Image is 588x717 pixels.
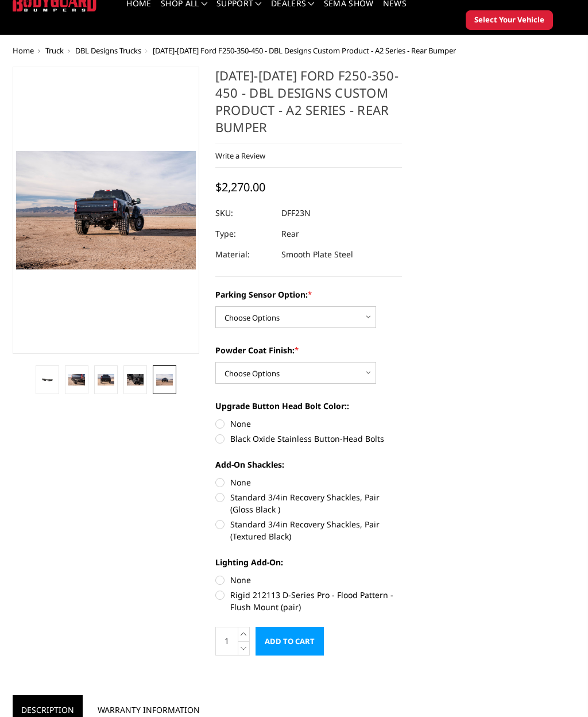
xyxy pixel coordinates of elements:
a: 2023-2025 Ford F250-350-450 - DBL Designs Custom Product - A2 Series - Rear Bumper [13,67,199,354]
span: [DATE]-[DATE] Ford F250-350-450 - DBL Designs Custom Product - A2 Series - Rear Bumper [153,46,456,56]
a: DBL Designs Trucks [75,46,141,56]
dt: Material: [215,245,273,265]
label: Add-On Shackles: [215,459,402,471]
label: None [215,477,402,489]
img: 2023-2025 Ford F250-350-450 - DBL Designs Custom Product - A2 Series - Rear Bumper [39,376,56,384]
dt: Type: [215,224,273,245]
button: Select Your Vehicle [466,11,553,30]
img: 2023-2025 Ford F250-350-450 - DBL Designs Custom Product - A2 Series - Rear Bumper [98,375,114,386]
label: None [215,418,402,430]
input: Add to Cart [256,627,324,656]
label: Parking Sensor Option: [215,289,402,301]
a: Home [13,46,34,56]
label: Standard 3/4in Recovery Shackles, Pair (Gloss Black ) [215,492,402,516]
label: Upgrade Button Head Bolt Color:: [215,400,402,413]
h1: [DATE]-[DATE] Ford F250-350-450 - DBL Designs Custom Product - A2 Series - Rear Bumper [215,67,402,145]
img: 2023-2025 Ford F250-350-450 - DBL Designs Custom Product - A2 Series - Rear Bumper [156,375,173,386]
label: Rigid 212113 D-Series Pro - Flood Pattern - Flush Mount (pair) [215,589,402,614]
span: $2,270.00 [215,180,265,195]
img: 2023-2025 Ford F250-350-450 - DBL Designs Custom Product - A2 Series - Rear Bumper [127,375,144,386]
label: Standard 3/4in Recovery Shackles, Pair (Textured Black) [215,519,402,543]
dd: Rear [281,224,299,245]
label: Lighting Add-On: [215,557,402,569]
dd: DFF23N [281,203,311,224]
label: None [215,575,402,587]
label: Powder Coat Finish: [215,345,402,357]
label: Black Oxide Stainless Button-Head Bolts [215,433,402,445]
a: Write a Review [215,151,265,161]
a: Truck [45,46,64,56]
img: 2023-2025 Ford F250-350-450 - DBL Designs Custom Product - A2 Series - Rear Bumper [68,375,85,386]
dt: SKU: [215,203,273,224]
dd: Smooth Plate Steel [281,245,353,265]
span: Select Your Vehicle [474,15,544,26]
